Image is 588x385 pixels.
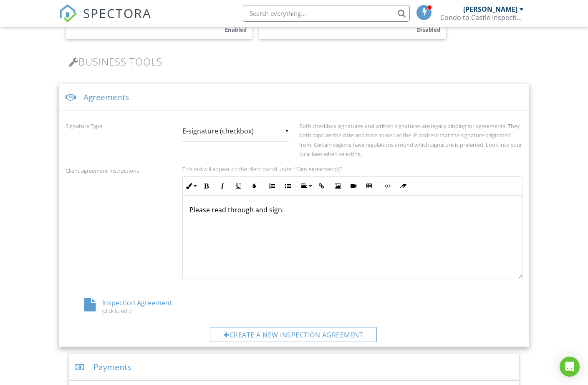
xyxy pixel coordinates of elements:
[69,354,519,381] div: Payments
[189,205,515,214] p: Please read through and sign:
[59,4,77,23] img: The Best Home Inspection Software - Spectora
[314,178,330,194] button: Insert Link (⌘K)
[183,178,199,194] button: Inline Style
[560,357,580,377] div: Open Intercom Messenger
[66,298,218,314] div: Inspection Agreement
[280,178,296,194] button: Unordered List
[59,11,151,29] a: SPECTORA
[346,178,361,194] button: Insert Video
[66,122,102,130] label: Signature Type
[210,327,377,342] div: Create a new inspection agreement
[69,56,519,67] h3: Business Tools
[298,178,314,194] button: Align
[440,13,524,22] div: Condo to Castle Inspections LLC
[243,5,410,22] input: Search everything...
[264,178,280,194] button: Ordered List
[246,178,262,194] button: Colors
[299,122,522,158] label: Both checkbox signatures and written signatures are legally binding for agreements. They both cap...
[230,178,246,194] button: Underline (⌘U)
[225,26,247,33] small: Enabled
[330,178,346,194] button: Insert Image (⌘P)
[215,178,230,194] button: Italic (⌘I)
[66,327,522,343] a: Create a new inspection agreement
[182,166,522,172] p: This text will appear on the client portal under "Sign Agreement(s)"
[361,178,377,194] button: Insert Table
[66,167,139,174] label: Client agreement instructions
[395,178,411,194] button: Clear Formatting
[83,4,151,22] span: SPECTORA
[59,84,529,111] div: Agreements
[379,178,395,194] button: Code View
[417,26,440,33] small: Disabled
[463,5,517,13] div: [PERSON_NAME]
[84,307,199,314] div: (click to edit)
